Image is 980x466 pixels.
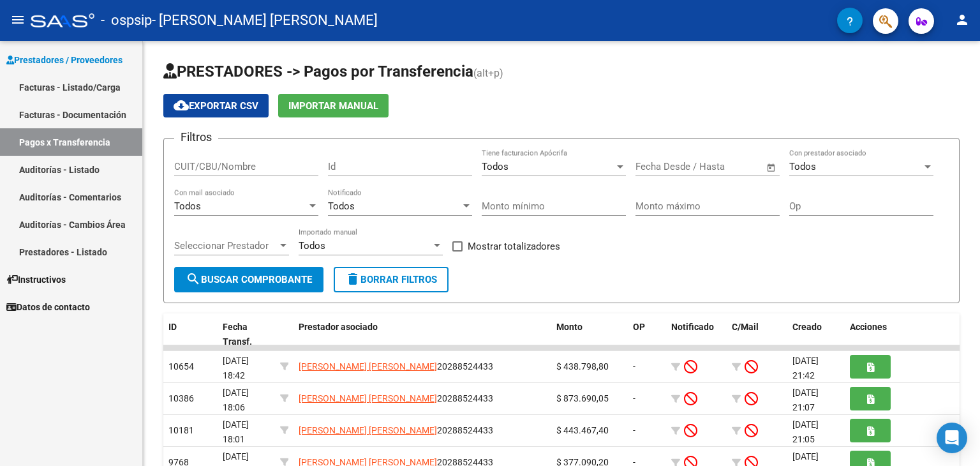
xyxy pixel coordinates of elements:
button: Buscar Comprobante [174,267,323,292]
datatable-header-cell: Fecha Transf. [218,313,275,356]
button: Exportar CSV [163,94,269,117]
span: 20288524433 [299,393,493,403]
span: Exportar CSV [174,100,258,112]
span: [DATE] 21:07 [792,387,819,412]
span: - [PERSON_NAME] [PERSON_NAME] [152,6,378,34]
span: Prestador asociado [299,322,378,332]
datatable-header-cell: Acciones [845,313,960,356]
span: Borrar Filtros [345,274,437,285]
datatable-header-cell: OP [628,313,666,356]
span: Instructivos [6,273,66,287]
span: Seleccionar Prestador [174,240,278,252]
span: [DATE] 21:42 [792,356,819,380]
span: - [633,393,635,403]
span: Buscar Comprobante [186,274,312,285]
span: [DATE] 18:42 [223,356,249,380]
mat-icon: delete [345,271,360,287]
span: Monto [556,322,583,332]
div: Open Intercom Messenger [937,423,967,453]
span: Notificado [671,322,714,332]
h3: Filtros [174,128,218,146]
span: OP [633,322,645,332]
span: [DATE] 21:05 [792,419,819,444]
span: - ospsip [101,6,152,34]
span: Datos de contacto [6,300,90,314]
button: Importar Manual [278,94,389,117]
span: [PERSON_NAME] [PERSON_NAME] [299,393,437,403]
span: C/Mail [732,322,759,332]
span: Todos [174,200,201,212]
span: [DATE] 18:01 [223,419,249,444]
span: [PERSON_NAME] [PERSON_NAME] [299,425,437,435]
span: $ 873.690,05 [556,393,609,403]
span: ID [168,322,177,332]
span: Todos [789,161,816,172]
button: Open calendar [764,160,779,175]
span: Prestadores / Proveedores [6,53,122,67]
span: Todos [328,200,355,212]
span: 10386 [168,393,194,403]
span: Todos [299,240,325,252]
datatable-header-cell: Monto [551,313,628,356]
mat-icon: person [954,12,970,27]
span: 10654 [168,361,194,372]
span: 20288524433 [299,425,493,435]
input: End date [688,161,750,172]
span: Importar Manual [288,100,378,112]
span: [PERSON_NAME] [PERSON_NAME] [299,361,437,372]
mat-icon: cloud_download [174,98,189,113]
datatable-header-cell: Prestador asociado [293,313,551,356]
span: $ 438.798,80 [556,361,609,372]
datatable-header-cell: Notificado [666,313,727,356]
span: [DATE] 18:06 [223,387,249,412]
span: $ 443.467,40 [556,425,609,435]
datatable-header-cell: ID [163,313,218,356]
datatable-header-cell: C/Mail [727,313,787,356]
span: 10181 [168,425,194,435]
mat-icon: menu [10,12,26,27]
span: Fecha Transf. [223,322,252,347]
span: - [633,361,635,372]
span: PRESTADORES -> Pagos por Transferencia [163,63,473,80]
mat-icon: search [186,271,201,287]
input: Start date [635,161,677,172]
span: (alt+p) [473,67,503,79]
span: Todos [482,161,509,172]
datatable-header-cell: Creado [787,313,845,356]
span: Creado [792,322,822,332]
span: Acciones [850,322,887,332]
button: Borrar Filtros [334,267,449,292]
span: - [633,425,635,435]
span: Mostrar totalizadores [468,239,560,254]
span: 20288524433 [299,361,493,372]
